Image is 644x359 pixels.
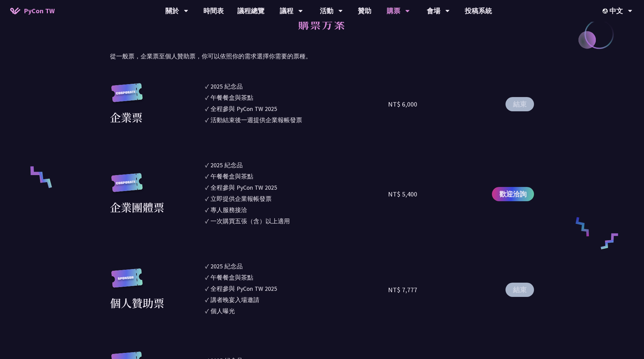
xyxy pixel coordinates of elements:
[205,295,388,304] li: ✓
[210,194,272,203] div: 立即提供企業報帳發票
[110,268,144,295] img: sponsor.43e6a3a.svg
[603,8,609,14] img: Locale Icon
[110,51,534,61] p: 從一般票，企業票至個人贊助票，你可以依照你的需求選擇你需要的票種。
[205,104,388,113] li: ✓
[205,93,388,102] li: ✓
[210,284,277,293] div: 全程參與 PyCon TW 2025
[210,205,247,214] div: 專人服務接洽
[24,6,55,16] span: PyCon TW
[205,216,388,226] li: ✓
[210,216,290,226] div: 一次購買五張（含）以上適用
[110,173,144,199] img: corporate.a587c14.svg
[388,189,417,199] div: NT$ 5,400
[505,283,534,297] button: 結束
[110,295,164,311] div: 個人贊助票
[110,83,144,109] img: corporate.a587c14.svg
[205,262,388,271] li: ✓
[210,172,253,181] div: 午餐餐盒與茶點
[205,183,388,192] li: ✓
[205,115,388,125] li: ✓
[210,160,243,170] div: 2025 紀念品
[210,262,243,271] div: 2025 紀念品
[205,194,388,203] li: ✓
[205,160,388,170] li: ✓
[205,172,388,181] li: ✓
[388,285,417,295] div: NT$ 7,777
[210,82,243,91] div: 2025 紀念品
[210,273,253,282] div: 午餐餐盒與茶點
[505,97,534,111] button: 結束
[205,82,388,91] li: ✓
[110,109,143,125] div: 企業票
[3,2,61,19] a: PyCon TW
[205,273,388,282] li: ✓
[210,295,259,304] div: 講者晚宴入場邀請
[210,104,277,113] div: 全程參與 PyCon TW 2025
[205,306,388,316] li: ✓
[110,199,164,215] div: 企業團體票
[10,7,20,14] img: Home icon of PyCon TW 2025
[388,99,417,109] div: NT$ 6,000
[210,115,302,125] div: 活動結束後一週提供企業報帳發票
[210,183,277,192] div: 全程參與 PyCon TW 2025
[499,189,527,199] span: 歡迎洽詢
[210,306,235,316] div: 個人曝光
[205,205,388,214] li: ✓
[210,93,253,102] div: 午餐餐盒與茶點
[110,11,534,48] h2: 購票方案
[205,284,388,293] li: ✓
[492,187,534,201] a: 歡迎洽詢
